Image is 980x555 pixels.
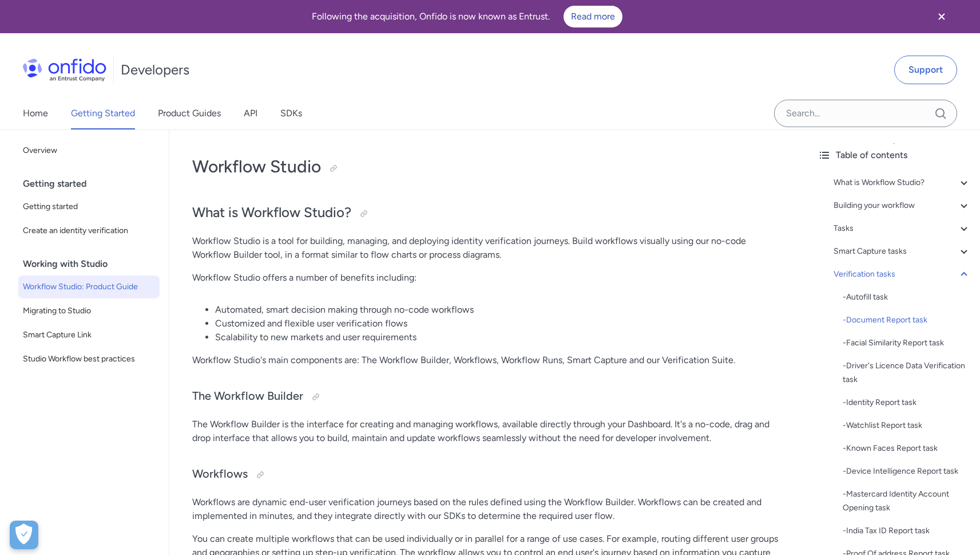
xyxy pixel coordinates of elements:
a: -India Tax ID Report task [843,524,971,538]
a: Workflow Studio: Product Guide [18,275,160,298]
h2: What is Workflow Studio? [192,203,785,223]
li: Scalability to new markets and user requirements [215,330,785,344]
p: The Workflow Builder is the interface for creating and managing workflows, available directly thr... [192,418,785,445]
svg: Close banner [935,10,949,23]
div: Following the acquisition, Onfido is now known as Entrust. [14,6,921,27]
a: -Watchlist Report task [843,419,971,432]
a: -Device Intelligence Report task [843,465,971,478]
a: Smart Capture Link [18,324,160,347]
a: Support [894,56,957,84]
a: Tasks [834,222,971,235]
div: Working with Studio [23,253,164,275]
h3: The Workflow Builder [192,388,785,406]
img: Onfido Logo [23,58,106,81]
a: -Identity Report task [843,396,971,410]
li: Automated, smart decision making through no-code workflows [215,303,785,317]
p: Workflow Studio offers a number of benefits including: [192,271,785,285]
li: Customized and flexible user verification flows [215,317,785,330]
a: Building your workflow [834,199,971,212]
a: Studio Workflow best practices [18,348,160,371]
div: Getting started [23,172,164,195]
h1: Workflow Studio [192,155,785,178]
a: Read more [564,6,622,27]
div: - Mastercard Identity Account Opening task [843,487,971,515]
a: Getting started [18,195,160,218]
div: - Facial Similarity Report task [843,336,971,350]
p: Workflows are dynamic end-user verification journeys based on the rules defined using the Workflo... [192,495,785,523]
div: - Known Faces Report task [843,442,971,455]
h3: Workflows [192,466,785,484]
div: - India Tax ID Report task [843,524,971,538]
a: SDKs [280,97,302,129]
a: Migrating to Studio [18,300,160,322]
div: - Identity Report task [843,396,971,410]
div: Table of contents [818,148,971,162]
button: Close banner [921,2,963,31]
a: Overview [18,139,160,162]
span: Smart Capture Link [23,328,155,342]
a: -Driver's Licence Data Verification task [843,359,971,387]
input: Onfido search input field [774,100,957,127]
a: -Mastercard Identity Account Opening task [843,487,971,515]
button: Open Preferences [10,521,38,549]
span: Create an identity verification [23,224,155,238]
div: - Autofill task [843,290,971,304]
div: Cookie Preferences [10,521,38,549]
a: -Facial Similarity Report task [843,336,971,350]
div: - Document Report task [843,313,971,327]
p: Workflow Studio is a tool for building, managing, and deploying identity verification journeys. B... [192,234,785,262]
a: -Autofill task [843,290,971,304]
h1: Developers [121,61,189,79]
a: What is Workflow Studio? [834,176,971,190]
span: Getting started [23,200,155,214]
span: Migrating to Studio [23,304,155,318]
p: Workflow Studio's main components are: The Workflow Builder, Workflows, Workflow Runs, Smart Capt... [192,353,785,367]
span: Studio Workflow best practices [23,352,155,366]
a: Verification tasks [834,267,971,281]
a: Home [23,97,48,129]
a: Getting Started [71,97,135,129]
span: Workflow Studio: Product Guide [23,280,155,294]
a: -Document Report task [843,313,971,327]
div: - Device Intelligence Report task [843,465,971,478]
div: - Driver's Licence Data Verification task [843,359,971,387]
a: API [244,97,257,129]
span: Overview [23,144,155,158]
a: Product Guides [158,97,221,129]
a: Create an identity verification [18,219,160,242]
div: - Watchlist Report task [843,419,971,432]
a: -Known Faces Report task [843,442,971,455]
a: Smart Capture tasks [834,245,971,258]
